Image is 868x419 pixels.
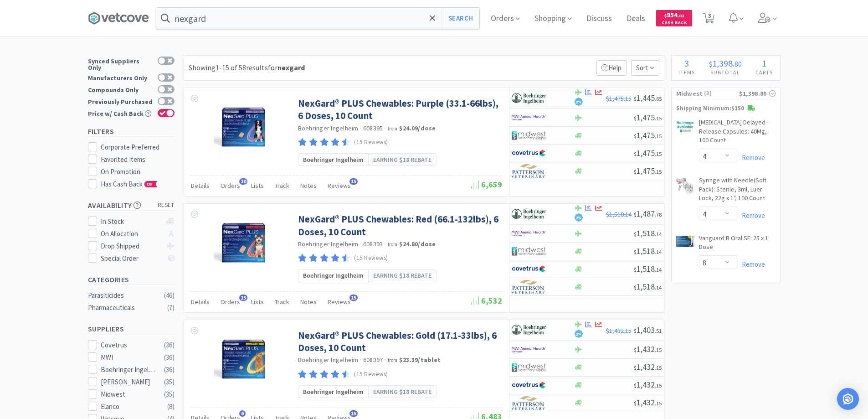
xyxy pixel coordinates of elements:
span: . 14 [655,248,662,255]
span: · [384,356,386,364]
div: Covetrus [101,340,157,351]
span: $ [634,231,637,238]
div: Price w/ Cash Back [88,109,153,117]
span: Track [275,181,289,190]
span: $ [634,115,637,122]
a: Syringe with Needle(Soft Pack): Sterile, 3ml, Luer Lock, 22g x 1", 100 Count [699,176,776,207]
a: NexGard® PLUS Chewables: Purple (33.1-66lbs), 6 Doses, 10 Count [298,97,500,122]
img: b76e954bc35b4a2db22b7d8c5d2f869f_414680.jpg [214,329,273,388]
span: 15 [349,178,358,185]
span: Has Cash Back [101,180,158,188]
img: 77fca1acd8b6420a9015268ca798ef17_1.png [512,378,546,392]
div: MWI [101,352,157,363]
a: [MEDICAL_DATA] Delayed-Release Capsules: 40Mg, 100 Count [699,118,776,149]
span: 1,475 [634,112,662,123]
div: ( 35 ) [164,377,175,388]
button: Search [442,8,479,29]
span: 1,432 [634,344,662,354]
img: f6b2451649754179b5b4e0c70c3f7cb0_2.png [512,111,546,124]
strong: $24.09 / dose [399,124,436,132]
span: Reviews [328,181,351,190]
a: $954.02Cash Back [656,6,692,31]
h4: Subtotal [702,68,749,77]
span: 6,659 [471,179,502,190]
span: % [578,331,581,336]
div: Pharmaceuticals [88,302,162,313]
span: 1 [762,57,766,69]
div: ( 36 ) [164,352,175,363]
h5: Filters [88,126,175,137]
span: Orders [221,298,240,306]
span: . 14 [655,231,662,238]
span: 2 [575,216,581,220]
div: ( 46 ) [164,290,175,301]
span: from [388,357,398,363]
span: $ [634,95,637,102]
div: Synced Suppliers Only [88,57,153,71]
span: 1,432 [634,379,662,390]
strong: nexgard [277,63,305,72]
span: Midwest [676,88,703,98]
img: 77fca1acd8b6420a9015268ca798ef17_1.png [512,262,546,276]
span: 608397 [363,356,383,364]
span: . 15 [655,400,662,407]
span: Lists [251,181,264,190]
span: Earning $18 rebate [373,155,431,165]
a: Boehringer Ingelheim [298,124,359,132]
span: 80 [734,59,742,68]
span: . 15 [655,133,662,140]
div: On Promotion [101,166,175,177]
div: $1,398.80 [739,88,776,98]
div: In Stock [101,216,161,227]
span: · [360,240,362,248]
div: Open Intercom Messenger [837,388,859,410]
span: 1,475 [634,166,662,176]
div: Previously Purchased [88,97,153,105]
span: 1,432 [634,362,662,372]
span: $1,518.14 [606,210,632,218]
span: ( 3 ) [703,89,739,98]
img: f5e969b455434c6296c6d81ef179fa71_3.png [512,280,546,294]
span: 10 [239,178,247,185]
img: f5e969b455434c6296c6d81ef179fa71_3.png [512,164,546,178]
span: . 78 [655,211,662,218]
p: (15 Reviews) [354,138,388,147]
img: a5de4081c6274be9b8d64515f024313a_414679.jpg [214,213,273,272]
span: Boehringer Ingelheim [303,387,364,397]
span: Notes [300,298,317,306]
div: Elanco [101,401,157,412]
span: · [384,124,386,132]
div: Corporate Preferred [101,142,175,153]
span: $ [634,150,637,157]
span: . 65 [655,95,662,102]
span: $ [634,248,637,255]
span: % [578,215,581,220]
span: $ [634,327,637,334]
span: . 14 [655,266,662,273]
div: Drop Shipped [101,241,161,252]
span: 15 [349,295,358,301]
span: · [360,124,362,132]
p: Help [596,60,627,76]
div: ( 8 ) [167,401,175,412]
img: f6b2451649754179b5b4e0c70c3f7cb0_2.png [512,343,546,357]
span: $1,475.15 [606,94,632,103]
img: 62bc1f06f0a34a3e903a5635ac64e2d6_120787.jpeg [676,120,694,134]
img: 77fca1acd8b6420a9015268ca798ef17_1.png [512,146,546,160]
span: $ [634,347,637,353]
span: . 15 [655,168,662,175]
span: 954 [664,10,684,19]
span: Track [275,298,289,306]
span: 6 [239,410,246,417]
span: Details [191,298,210,306]
span: $ [634,266,637,273]
span: $1,432.15 [606,326,632,335]
div: ( 36 ) [164,364,175,375]
a: Remove [737,153,765,162]
span: 2 [575,100,581,104]
p: (15 Reviews) [354,370,388,379]
div: Showing 1-15 of 58 results [189,62,305,74]
span: 1,518 [634,264,662,274]
span: Earning $18 rebate [373,387,431,397]
span: from [388,125,398,132]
